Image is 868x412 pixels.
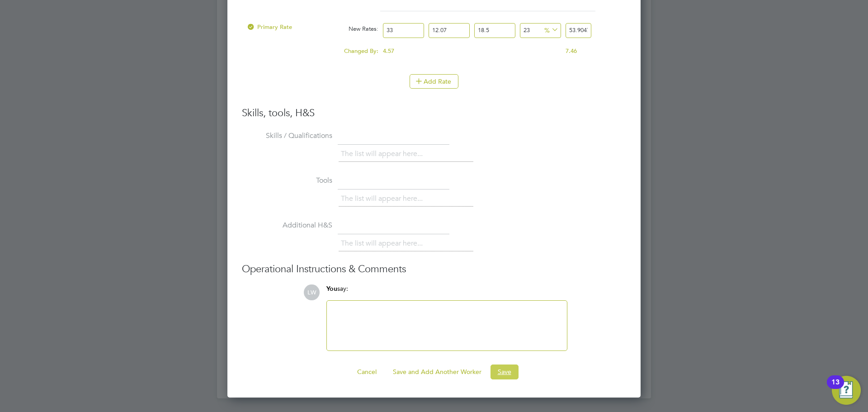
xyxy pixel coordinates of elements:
li: The list will appear here... [341,237,426,250]
label: Tools [242,176,332,185]
span: LW [304,284,320,300]
button: Add Rate [410,74,458,89]
span: % [541,24,560,34]
div: New Rates: [335,20,381,38]
label: Skills / Qualifications [242,131,332,141]
span: 7.46 [566,47,577,55]
div: 13 [831,382,840,394]
button: Open Resource Center, 13 new notifications [832,376,861,405]
h3: Skills, tools, H&S [242,107,626,120]
span: Primary Rate [246,23,292,31]
div: Changed By: [244,43,381,60]
button: Save and Add Another Worker [386,365,489,379]
li: The list will appear here... [341,148,426,160]
span: 4.57 [383,47,394,55]
div: say: [326,284,567,300]
li: The list will appear here... [341,193,426,205]
label: Additional H&S [242,221,332,230]
button: Cancel [350,365,384,379]
span: You [326,285,337,293]
button: Save [491,365,519,379]
h3: Operational Instructions & Comments [242,263,626,276]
